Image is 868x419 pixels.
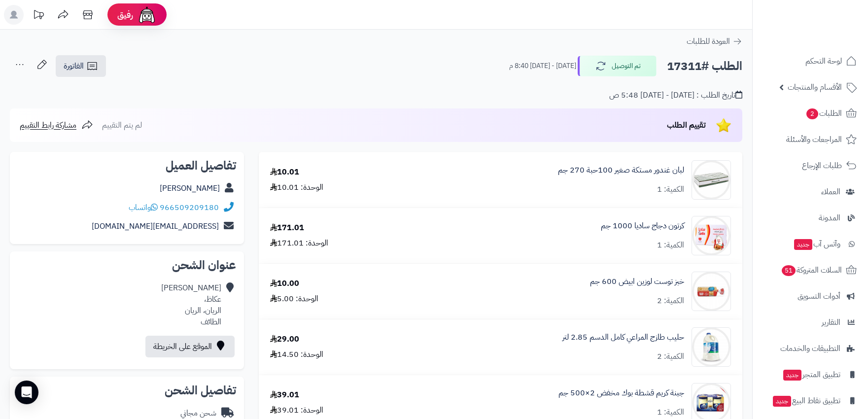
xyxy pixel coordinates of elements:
a: تطبيق المتجرجديد [759,363,862,386]
span: المراجعات والأسئلة [786,133,842,146]
h2: عنوان الشحن [18,259,236,271]
a: 966509209180 [160,202,219,213]
span: رفيق [117,9,133,21]
span: جديد [794,239,812,250]
a: وآتس آبجديد [759,232,862,256]
span: العملاء [821,185,840,199]
div: الوحدة: 10.01 [270,182,323,193]
span: التطبيقات والخدمات [780,342,840,355]
div: 171.01 [270,222,304,234]
button: تم التوصيل [578,56,657,76]
a: لبان غندور مستكة صغير 100حبة 270 جم [558,165,684,176]
a: حليب طازج المراعي كامل الدسم 2.85 لتر [562,332,684,343]
span: مشاركة رابط التقييم [20,119,76,131]
a: التطبيقات والخدمات [759,337,862,360]
span: تطبيق نقاط البيع [772,394,840,408]
a: الطلبات2 [759,102,862,125]
a: العودة للطلبات [687,35,742,47]
span: جديد [783,370,801,381]
a: طلبات الإرجاع [759,154,862,177]
span: وآتس آب [793,237,840,251]
span: 51 [782,265,796,277]
span: جديد [773,396,791,407]
a: العملاء [759,180,862,204]
a: تطبيق نقاط البيعجديد [759,389,862,413]
span: السلات المتروكة [781,263,842,277]
h2: تفاصيل الشحن [18,384,236,396]
img: logo-2.png [801,23,859,43]
a: الفاتورة [56,55,106,77]
a: الموقع على الخريطة [145,336,235,357]
div: الكمية: 2 [657,295,684,307]
span: تطبيق المتجر [782,368,840,382]
div: 10.01 [270,167,299,178]
span: أدوات التسويق [798,289,840,303]
h2: تفاصيل العميل [18,160,236,172]
a: التقارير [759,311,862,334]
div: 29.00 [270,334,299,345]
span: لم يتم التقييم [102,119,142,131]
span: الطلبات [805,106,842,120]
div: تاريخ الطلب : [DATE] - [DATE] 5:48 ص [609,90,742,101]
a: جبنة كريم قشطة بوك مخفض 2×500 جم [558,387,684,399]
div: الكمية: 1 [657,240,684,251]
div: الوحدة: 171.01 [270,238,328,249]
a: [PERSON_NAME] [160,182,220,194]
div: الوحدة: 14.50 [270,349,323,360]
span: تقييم الطلب [667,119,706,131]
img: 1346161d17c4fed3312b52129efa6e1b84aa-90x90.jpg [692,272,730,311]
div: الكمية: 1 [657,184,684,195]
small: [DATE] - [DATE] 8:40 م [509,61,576,71]
div: 10.00 [270,278,299,289]
a: المراجعات والأسئلة [759,128,862,151]
div: الكمية: 2 [657,351,684,362]
a: أدوات التسويق [759,284,862,308]
span: الأقسام والمنتجات [788,80,842,94]
span: لوحة التحكم [805,54,842,68]
a: خبز توست لوزين ابيض 600 جم [590,276,684,287]
a: تحديثات المنصة [26,5,51,27]
div: شحن مجاني [180,408,216,419]
h2: الطلب #17311 [667,56,742,76]
span: الفاتورة [64,60,84,72]
a: كرتون دجاج ساديا 1000 جم [601,220,684,232]
div: [PERSON_NAME] عكاظ، الريان، الريان الطائف [161,282,221,327]
a: لوحة التحكم [759,49,862,73]
img: ai-face.png [137,5,157,25]
img: 231687683956884d204b15f120a616788953-90x90.jpg [692,327,730,367]
a: [EMAIL_ADDRESS][DOMAIN_NAME] [92,220,219,232]
img: 1664631413-8ba98025-ed0b-4607-97a9-9f2adb2e6b65.__CR0,0,600,600_PT0_SX300_V1___-90x90.jpg [692,160,730,200]
div: Open Intercom Messenger [15,381,38,404]
span: التقارير [822,315,840,329]
div: الكمية: 1 [657,407,684,418]
span: طلبات الإرجاع [802,159,842,173]
a: المدونة [759,206,862,230]
div: 39.01 [270,389,299,401]
a: مشاركة رابط التقييم [20,119,93,131]
div: الوحدة: 39.01 [270,405,323,416]
span: المدونة [819,211,840,225]
div: الوحدة: 5.00 [270,293,318,305]
img: 12098bb14236aa663b51cc43fe6099d0b61b-90x90.jpg [692,216,730,255]
a: واتساب [129,202,158,213]
span: 2 [806,108,819,120]
a: السلات المتروكة51 [759,258,862,282]
span: العودة للطلبات [687,35,730,47]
